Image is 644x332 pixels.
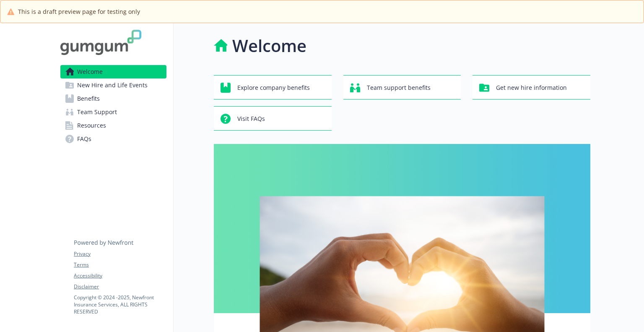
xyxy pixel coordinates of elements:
[367,80,431,96] span: Team support benefits
[77,78,148,92] span: New Hire and Life Events
[74,294,166,315] p: Copyright © 2024 - 2025 , Newfront Insurance Services, ALL RIGHTS RESERVED
[60,92,166,105] a: Benefits
[214,75,332,99] button: Explore company benefits
[74,272,166,280] a: Accessibility
[60,119,166,132] a: Resources
[74,283,166,290] a: Disclaimer
[237,80,310,96] span: Explore company benefits
[77,65,103,78] span: Welcome
[74,261,166,269] a: Terms
[60,105,166,119] a: Team Support
[77,92,100,105] span: Benefits
[77,105,117,119] span: Team Support
[60,78,166,92] a: New Hire and Life Events
[77,132,91,146] span: FAQs
[77,119,106,132] span: Resources
[60,132,166,146] a: FAQs
[496,80,567,96] span: Get new hire information
[18,7,140,16] span: This is a draft preview page for testing only
[214,106,332,131] button: Visit FAQs
[232,33,306,58] h1: Welcome
[60,65,166,78] a: Welcome
[343,75,461,99] button: Team support benefits
[74,250,166,258] a: Privacy
[237,111,265,127] span: Visit FAQs
[473,75,590,99] button: Get new hire information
